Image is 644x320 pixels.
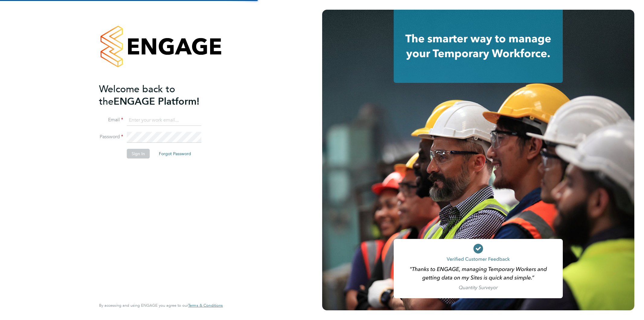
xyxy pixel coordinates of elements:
[127,149,150,158] button: Sign In
[99,303,223,308] span: By accessing and using ENGAGE you agree to our
[154,149,196,158] button: Forgot Password
[127,115,201,126] input: Enter your work email...
[99,83,175,107] span: Welcome back to the
[188,303,223,308] a: Terms & Conditions
[99,117,123,123] label: Email
[188,303,223,308] span: Terms & Conditions
[99,83,217,108] h2: ENGAGE Platform!
[99,134,123,140] label: Password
